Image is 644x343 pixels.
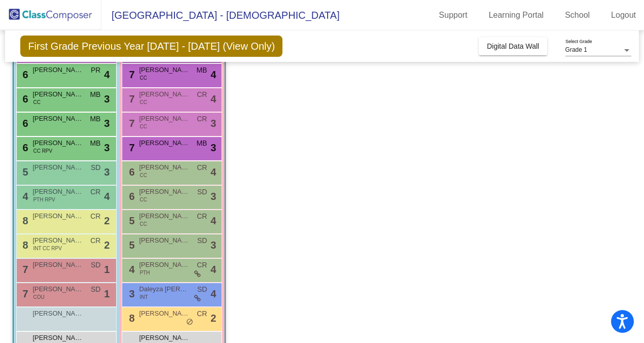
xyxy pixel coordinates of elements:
span: INT [139,293,148,301]
span: CR [197,308,207,319]
span: MB [90,138,100,149]
span: 7 [20,288,28,299]
span: [PERSON_NAME] [32,235,83,246]
span: 4 [104,67,110,82]
span: 1 [104,286,110,301]
span: SD [197,235,207,246]
span: 3 [210,140,216,155]
span: 5 [126,215,134,226]
span: 4 [104,189,110,204]
span: 7 [126,118,134,129]
span: 4 [210,91,216,107]
span: First Grade Previous Year [DATE] - [DATE] (View Only) [20,36,282,57]
span: 4 [210,67,216,82]
span: do_not_disturb_alt [186,318,193,326]
span: Daleyza [PERSON_NAME] [139,284,190,294]
span: MB [196,65,207,76]
a: School [557,7,598,23]
span: [PERSON_NAME] [32,284,83,294]
span: 6 [20,142,28,153]
span: [PERSON_NAME] [32,162,83,173]
span: 5 [126,239,134,251]
span: 6 [126,191,134,202]
span: [PERSON_NAME] [32,260,83,270]
span: SD [91,284,100,295]
span: 4 [210,286,216,301]
span: [GEOGRAPHIC_DATA] - [DEMOGRAPHIC_DATA] [101,7,340,23]
span: [PERSON_NAME] [139,138,190,148]
span: SD [91,260,100,270]
span: CR [90,235,100,246]
span: CR [90,211,100,222]
span: [PERSON_NAME] [32,308,83,319]
span: SD [197,187,207,197]
span: PTH [139,269,150,277]
span: MB [196,138,207,149]
span: CR [90,187,100,197]
a: Logout [603,7,644,23]
span: 7 [126,69,134,80]
span: 3 [104,91,110,107]
span: [PERSON_NAME] [139,162,190,173]
span: 4 [20,191,28,202]
span: [PERSON_NAME] [139,333,190,343]
a: Learning Portal [481,7,552,23]
span: [PERSON_NAME] [139,89,190,99]
span: 8 [20,215,28,226]
span: 3 [210,237,216,253]
span: 4 [210,262,216,277]
span: 6 [20,69,28,80]
span: 3 [104,140,110,155]
span: 2 [210,311,216,326]
span: [PERSON_NAME] [32,187,83,197]
span: 3 [104,116,110,131]
span: [PERSON_NAME] [32,211,83,221]
span: SD [91,162,100,173]
span: 7 [126,142,134,153]
span: 5 [20,166,28,178]
span: [PERSON_NAME] [139,260,190,270]
span: CR [197,260,207,270]
span: COU [33,293,44,301]
span: 6 [126,166,134,178]
span: 1 [104,262,110,277]
span: 8 [20,239,28,251]
span: 6 [20,93,28,105]
span: [PERSON_NAME] [32,89,83,99]
span: 6 [20,118,28,129]
span: [PERSON_NAME] [139,235,190,246]
span: CR [197,114,207,124]
span: CC [139,98,147,106]
span: CR [197,89,207,100]
span: INT CC RPV [33,245,62,252]
span: SD [197,284,207,295]
span: 2 [104,213,110,228]
span: 3 [210,116,216,131]
span: CC [139,74,147,82]
span: 3 [210,189,216,204]
span: [PERSON_NAME] [139,114,190,124]
span: Digital Data Wall [487,42,539,50]
span: CR [197,162,207,173]
span: 4 [126,264,134,275]
span: 3 [104,164,110,180]
a: Support [431,7,476,23]
span: Grade 1 [565,46,587,53]
span: [PERSON_NAME] [139,308,190,319]
span: MB [90,114,100,124]
span: CC [139,171,147,179]
span: [PERSON_NAME] [32,65,83,75]
span: 4 [210,164,216,180]
span: CR [197,211,207,222]
span: 8 [126,313,134,324]
span: 3 [126,288,134,299]
button: Digital Data Wall [479,37,547,55]
span: [PERSON_NAME] [32,114,83,124]
span: [PERSON_NAME] [139,211,190,221]
span: PR [91,65,100,76]
span: CC [139,123,147,130]
span: [PERSON_NAME] [32,138,83,148]
span: PTH RPV [33,196,55,203]
span: CC RPV [33,147,52,155]
span: CC [139,220,147,228]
